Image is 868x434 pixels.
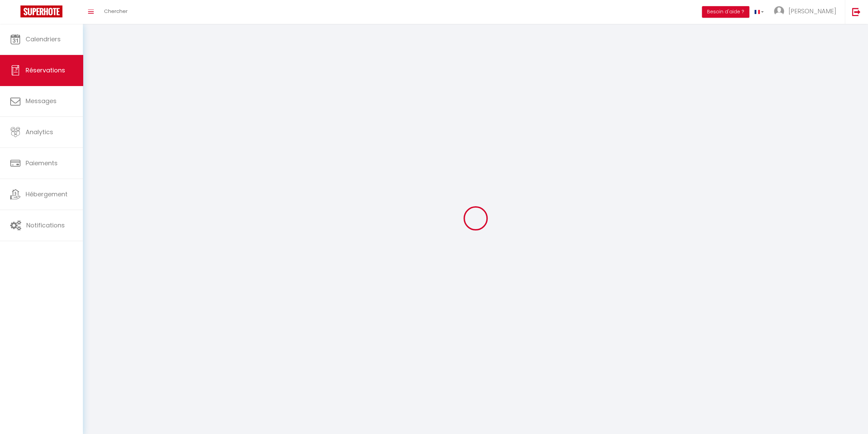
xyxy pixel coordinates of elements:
span: Paiements [26,159,58,167]
img: Super Booking [20,5,62,17]
span: Réservations [26,66,65,74]
span: Calendriers [26,35,61,43]
span: [PERSON_NAME] [789,7,836,15]
span: Notifications [26,221,65,229]
img: logout [852,8,860,16]
span: Analytics [26,128,53,136]
span: Hébergement [26,190,68,198]
img: ... [774,6,784,16]
span: Messages [26,97,57,105]
button: Besoin d'aide ? [702,6,749,18]
span: Chercher [104,8,128,15]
